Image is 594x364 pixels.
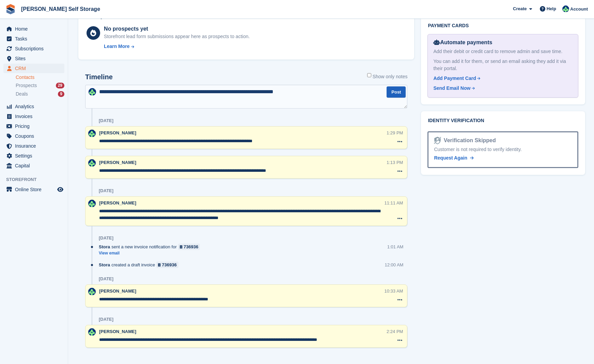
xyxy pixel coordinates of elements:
span: Insurance [15,141,56,151]
a: Prospects 29 [16,82,64,89]
span: [PERSON_NAME] [99,160,136,165]
div: Verification Skipped [441,136,496,145]
span: [PERSON_NAME] [99,130,136,135]
span: Capital [15,161,56,170]
div: [DATE] [99,118,113,123]
div: Add Payment Card [433,75,476,82]
div: 2:24 PM [387,328,403,335]
span: Help [547,5,556,12]
h2: Payment cards [428,23,578,29]
a: menu [3,141,64,151]
div: [DATE] [99,235,113,241]
div: 1:29 PM [387,130,403,136]
div: Send Email Now [433,85,470,92]
span: [PERSON_NAME] [99,200,136,205]
span: Storefront [6,176,68,183]
a: menu [3,54,64,63]
a: menu [3,121,64,131]
img: Dafydd Pritchard [88,328,96,336]
input: Show only notes [367,73,371,77]
a: Preview store [56,185,64,194]
a: menu [3,112,64,121]
div: No prospects yet [104,25,250,33]
span: Request Again [434,155,467,161]
h2: Timeline [85,73,113,81]
span: Settings [15,151,56,161]
span: Coupons [15,131,56,141]
a: menu [3,185,64,194]
span: Account [570,6,588,13]
img: Identity Verification Ready [434,137,441,144]
a: menu [3,161,64,170]
div: You can add it for them, or send an email asking they add it via their portal. [433,58,572,72]
span: CRM [15,64,56,73]
div: 736936 [184,244,198,250]
div: 11:11 AM [385,200,403,206]
img: stora-icon-8386f47178a22dfd0bd8f6a31ec36ba5ce8667c1dd55bd0f319d3a0aa187defe.svg [5,4,16,14]
a: Request Again [434,154,473,162]
h2: Identity verification [428,118,578,123]
span: Subscriptions [15,44,56,53]
span: Home [15,24,56,34]
a: [PERSON_NAME] Self Storage [18,3,103,15]
div: Learn More [104,43,129,50]
a: 736936 [178,244,200,250]
span: Analytics [15,102,56,111]
div: Add their debit or credit card to remove admin and save time. [433,48,572,55]
img: Dafydd Pritchard [88,130,96,137]
a: menu [3,102,64,111]
a: menu [3,24,64,34]
a: Deals 9 [16,90,64,98]
span: [PERSON_NAME] [99,329,136,334]
div: Automate payments [433,38,572,47]
span: Deals [16,91,28,97]
div: 10:33 AM [385,288,403,294]
a: menu [3,34,64,44]
span: Tasks [15,34,56,44]
label: Show only notes [367,73,408,80]
a: 736936 [156,262,178,268]
button: Post [387,86,406,98]
div: sent a new invoice notification for [99,244,203,250]
span: Stora [99,244,110,250]
a: View email [99,250,203,256]
span: Sites [15,54,56,63]
span: Prospects [16,82,37,89]
div: 1:13 PM [387,159,403,166]
div: Storefront lead form submissions appear here as prospects to action. [104,33,250,40]
div: Customer is not required to verify identity. [434,146,572,153]
a: menu [3,44,64,53]
a: menu [3,151,64,161]
img: Dafydd Pritchard [88,159,96,167]
img: Dafydd Pritchard [88,200,96,207]
div: 29 [56,83,64,88]
div: [DATE] [99,317,113,322]
img: Dafydd Pritchard [88,288,96,295]
div: created a draft invoice [99,262,182,268]
img: Dafydd Pritchard [89,88,96,96]
span: Stora [99,262,110,268]
a: Learn More [104,43,250,50]
a: menu [3,131,64,141]
div: 9 [58,91,64,97]
div: [DATE] [99,188,113,194]
span: Invoices [15,112,56,121]
div: 12:00 AM [385,262,404,268]
span: [PERSON_NAME] [99,288,136,294]
span: Online Store [15,185,56,194]
div: [DATE] [99,276,113,282]
span: Pricing [15,121,56,131]
div: 1:01 AM [387,244,404,250]
img: Dafydd Pritchard [562,5,569,12]
div: 736936 [162,262,176,268]
a: menu [3,64,64,73]
span: Create [513,5,527,12]
a: Contacts [16,74,64,81]
a: Add Payment Card [433,75,569,82]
